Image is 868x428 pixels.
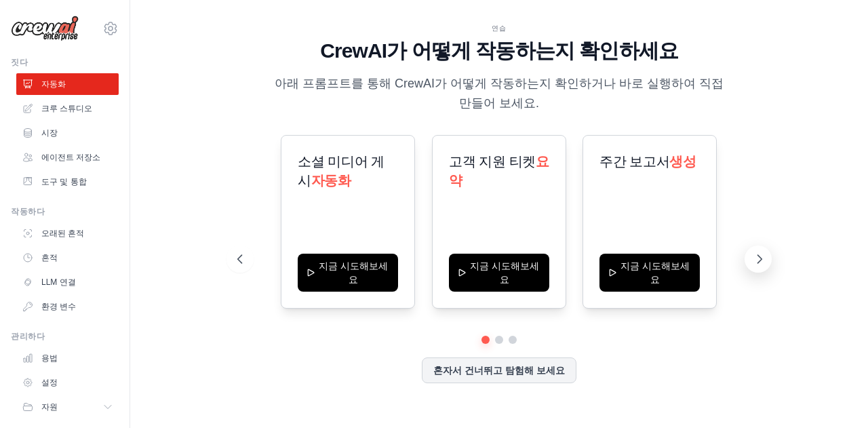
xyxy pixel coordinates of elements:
[470,260,539,285] font: 지금 시도해보세요
[41,229,84,238] font: 오래된 흔적
[16,122,119,144] a: 시장
[41,402,58,412] font: 자원
[41,104,92,113] font: 크루 스튜디오
[298,154,384,188] font: 소셜 미디어 게시
[320,39,678,62] font: CrewAI가 어떻게 작동하는지 확인하세요
[16,396,119,418] button: 자원
[16,73,119,95] a: 자동화
[11,207,45,216] font: 작동하다
[599,254,700,292] button: 지금 시도해보세요
[16,247,119,269] a: 흔적
[16,98,119,119] a: 크루 스튜디오
[16,171,119,193] a: 도구 및 통합
[298,254,398,292] button: 지금 시도해보세요
[41,277,76,287] font: LLM 연결
[41,378,58,387] font: 설정
[11,58,28,67] font: 짓다
[422,357,576,383] button: 혼자서 건너뛰고 탐험해 보세요
[41,177,87,187] font: 도구 및 통합
[16,222,119,244] a: 오래된 흔적
[433,365,565,376] font: 혼자서 건너뛰고 탐험해 보세요
[16,271,119,293] a: LLM 연결
[16,296,119,317] a: 환경 변수
[599,154,669,169] font: 주간 보고서
[41,128,58,138] font: 시장
[41,302,76,311] font: 환경 변수
[41,79,66,89] font: 자동화
[319,260,388,285] font: 지금 시도해보세요
[16,372,119,393] a: 설정
[669,154,696,169] font: 생성
[16,147,119,168] a: 에이전트 저장소
[449,154,536,169] font: 고객 지원 티켓
[800,363,868,428] iframe: 채팅 위젯
[492,24,507,32] font: 연습
[41,353,58,363] font: 용법
[800,363,868,428] div: 대화하다
[449,154,549,188] font: 요약
[41,253,58,262] font: 흔적
[620,260,690,285] font: 지금 시도해보세요
[311,173,351,188] font: 자동화
[11,332,45,341] font: 관리하다
[41,153,100,162] font: 에이전트 저장소
[16,347,119,369] a: 용법
[11,16,79,41] img: 심벌 마크
[275,77,724,110] font: 아래 프롬프트를 통해 CrewAI가 어떻게 작동하는지 확인하거나 바로 실행하여 직접 만들어 보세요.
[449,254,549,292] button: 지금 시도해보세요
